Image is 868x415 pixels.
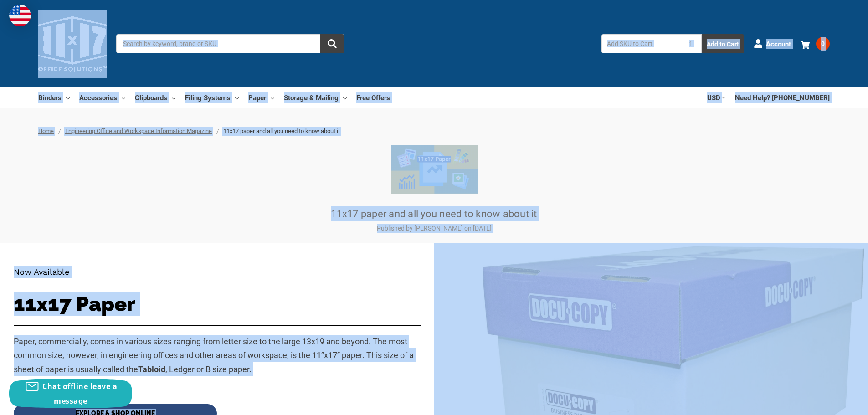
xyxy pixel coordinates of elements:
[185,87,239,108] a: Filing Systems
[801,32,830,56] a: 0
[356,87,390,108] a: Free Offers
[38,128,54,134] a: Home
[38,87,70,108] a: Binders
[816,37,830,51] span: 0
[38,10,107,78] img: 11x17.com
[14,267,69,277] span: Now Available
[65,128,212,134] a: Engineering Office and Workspace Information Magazine
[116,34,344,53] input: Search by keyword, brand or SKU
[248,87,274,108] a: Paper
[601,34,680,53] input: Add SKU to Cart
[284,87,347,108] a: Storage & Mailing
[79,87,125,108] a: Accessories
[735,87,830,108] a: Need Help? [PHONE_NUMBER]
[14,292,421,316] h1: 11x17 Paper
[391,145,478,194] img: 11x17 paper and all you need to know about it
[766,39,791,49] span: Account
[252,224,616,233] p: Published by [PERSON_NAME] on [DATE]
[707,87,725,108] a: USD
[754,32,791,56] a: Account
[14,337,414,374] span: Paper, commercially, comes in various sizes ranging from letter size to the large 13x19 and beyon...
[223,128,340,134] span: 11x17 paper and all you need to know about it
[9,379,132,408] button: Chat offline leave a message
[702,34,744,53] button: Add to Cart
[9,5,31,26] img: duty and tax information for United States
[42,381,117,406] span: Chat offline leave a message
[331,208,537,220] a: 11x17 paper and all you need to know about it
[135,87,175,108] a: Clipboards
[138,364,165,374] strong: Tabloid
